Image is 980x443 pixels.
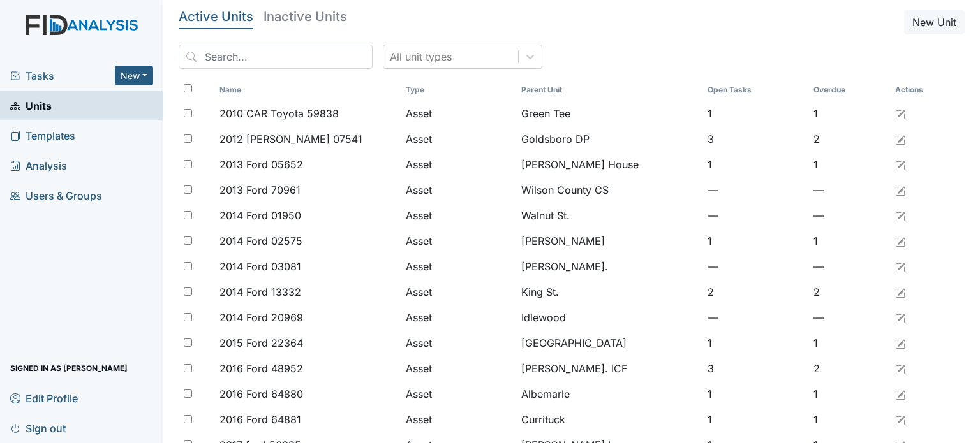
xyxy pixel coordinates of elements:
a: Edit [895,284,905,300]
td: Asset [401,203,516,228]
td: 1 [808,101,890,126]
a: Edit [895,335,905,351]
td: Asset [401,177,516,203]
td: Wilson County CS [516,177,702,203]
td: 1 [808,330,890,356]
td: Asset [401,254,516,279]
td: 1 [702,381,808,407]
a: Edit [895,412,905,427]
span: 2016 Ford 64880 [219,386,303,402]
td: [PERSON_NAME]. [516,254,702,279]
td: 2 [702,279,808,305]
td: [GEOGRAPHIC_DATA] [516,330,702,356]
td: Asset [401,152,516,177]
td: Goldsboro DP [516,126,702,152]
a: Edit [895,208,905,223]
td: 1 [702,152,808,177]
td: 2 [808,126,890,152]
td: 1 [702,101,808,126]
td: 1 [702,228,808,254]
td: [PERSON_NAME]. ICF [516,356,702,381]
span: 2012 [PERSON_NAME] 07541 [219,131,362,147]
span: 2014 Ford 20969 [219,310,303,325]
td: — [808,305,890,330]
td: 1 [808,381,890,407]
a: Edit [895,386,905,402]
span: Templates [10,126,75,145]
span: Signed in as [PERSON_NAME] [10,358,128,378]
h5: Active Units [179,10,253,23]
span: 2014 Ford 03081 [219,259,301,274]
input: Toggle All Rows Selected [184,84,192,92]
td: — [702,177,808,203]
input: Search... [179,45,373,69]
a: Edit [895,233,905,249]
td: King St. [516,279,702,305]
span: Units [10,96,52,115]
td: 3 [702,126,808,152]
h5: Inactive Units [264,10,347,23]
th: Toggle SortBy [808,79,890,101]
td: Asset [401,356,516,381]
a: Edit [895,157,905,172]
td: — [808,203,890,228]
td: Currituck [516,407,702,432]
td: 1 [702,407,808,432]
div: All unit types [390,49,452,64]
span: Edit Profile [10,388,78,408]
th: Toggle SortBy [702,79,808,101]
td: Green Tee [516,101,702,126]
td: 1 [702,330,808,356]
a: Edit [895,310,905,325]
button: New Unit [904,10,965,34]
span: Users & Groups [10,185,102,205]
span: 2016 Ford 48952 [219,361,303,376]
td: Idlewood [516,305,702,330]
span: Analysis [10,156,67,175]
th: Actions [890,79,954,101]
td: Asset [401,381,516,407]
td: Walnut St. [516,203,702,228]
td: 2 [808,279,890,305]
a: Edit [895,131,905,147]
td: Albemarle [516,381,702,407]
td: Asset [401,330,516,356]
td: Asset [401,101,516,126]
th: Toggle SortBy [401,79,516,101]
th: Toggle SortBy [214,79,401,101]
td: — [808,254,890,279]
span: 2015 Ford 22364 [219,335,303,351]
td: [PERSON_NAME] [516,228,702,254]
span: 2014 Ford 01950 [219,208,301,223]
td: 2 [808,356,890,381]
a: Edit [895,106,905,121]
td: [PERSON_NAME] House [516,152,702,177]
a: Edit [895,361,905,376]
td: Asset [401,279,516,305]
td: Asset [401,228,516,254]
td: — [702,254,808,279]
td: 1 [808,407,890,432]
th: Toggle SortBy [516,79,702,101]
button: New [115,66,153,85]
span: 2010 CAR Toyota 59838 [219,106,339,121]
span: 2014 Ford 13332 [219,284,301,300]
span: Sign out [10,418,66,438]
td: — [702,305,808,330]
td: — [808,177,890,203]
span: 2013 Ford 05652 [219,157,303,172]
td: — [702,203,808,228]
a: Edit [895,182,905,198]
a: Edit [895,259,905,274]
span: 2016 Ford 64881 [219,412,301,427]
span: 2014 Ford 02575 [219,233,302,249]
td: 3 [702,356,808,381]
td: Asset [401,126,516,152]
td: Asset [401,407,516,432]
td: Asset [401,305,516,330]
span: 2013 Ford 70961 [219,182,301,198]
a: Tasks [10,68,115,84]
td: 1 [808,152,890,177]
td: 1 [808,228,890,254]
